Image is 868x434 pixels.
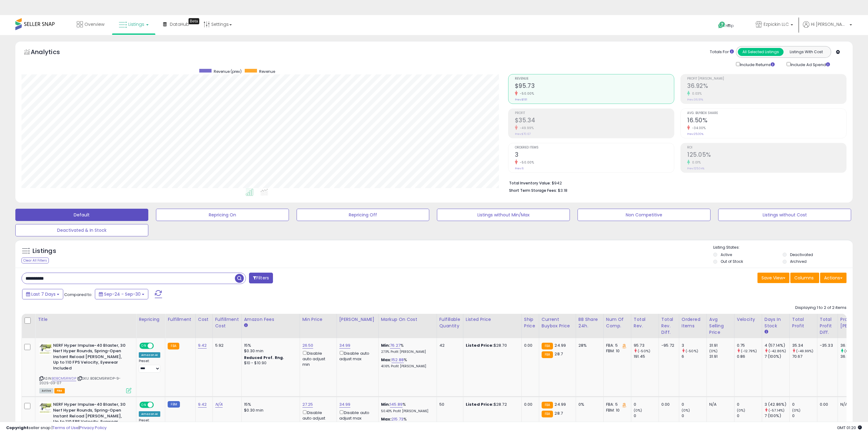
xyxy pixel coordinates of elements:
button: Listings With Cost [783,48,829,56]
span: Revenue [259,69,275,74]
div: % [381,343,432,354]
span: $3.18 [558,187,567,193]
div: $0.30 min [244,408,295,413]
span: Hi [PERSON_NAME] [811,21,848,27]
div: Disable auto adjust max [339,409,374,421]
div: 4 (57.14%) [765,343,789,348]
div: Clear All Filters [21,258,49,263]
button: All Selected Listings [738,48,784,56]
div: Include Returns [731,61,782,68]
button: Last 7 Days [22,289,63,299]
small: (-12.79%) [741,349,757,353]
label: Archived [790,259,807,264]
button: Listings without Min/Max [437,209,570,221]
div: $28.72 [466,402,517,407]
a: Terms of Use [53,425,79,431]
b: NERF Hyper Impulse-40 Blaster, 30 Nerf Hyper Rounds, Spring-Open Instant Reload [PERSON_NAME], Up... [53,343,128,373]
span: ROI [687,146,846,149]
div: 15% [244,402,295,407]
span: 24.99 [555,401,566,407]
small: Amazon Fees. [244,323,248,328]
a: 34.99 [339,342,351,349]
div: 0 [634,413,659,419]
small: Prev: $70.67 [515,132,531,136]
small: 0.01% [690,160,701,165]
small: (0%) [709,349,718,353]
div: 35.34 [792,343,817,348]
div: -95.72 [661,343,674,348]
span: Last 7 Days [31,291,56,297]
div: Include Ad Spend [782,61,840,68]
div: Repricing [139,316,162,323]
span: Listings [128,21,144,27]
span: DataHub [170,21,189,27]
div: Preset: [139,418,160,432]
b: Max: [381,357,392,363]
a: 9.42 [198,342,207,349]
button: Repricing On [156,209,289,221]
i: Get Help [718,21,726,29]
h2: 16.50% [687,117,846,125]
div: 70.67 [792,354,817,359]
div: Cost [198,316,210,323]
div: Total Profit Diff. [820,316,835,336]
small: -34.00% [690,126,706,130]
div: $28.70 [466,343,517,348]
a: 34.99 [339,401,351,408]
span: Overview [84,21,104,27]
span: Avg. Buybox Share [687,112,846,115]
a: 26.50 [302,342,313,349]
a: 27.25 [302,401,313,408]
div: FBA: 5 [606,343,626,348]
p: 27.11% Profit [PERSON_NAME] [381,350,432,354]
div: Disable auto adjust max [339,350,374,362]
div: 0% [578,402,599,407]
div: 31.91 [709,343,734,348]
h2: 36.92% [687,82,846,91]
div: Num of Comp. [606,316,629,329]
div: BB Share 24h. [578,316,601,329]
div: Totals For [710,49,734,55]
label: Active [721,252,732,257]
span: Revenue [515,77,674,81]
div: Total Rev. Diff. [661,316,676,336]
span: | SKU: B0BCM5RWDP-9-2025-03-07 [39,376,121,385]
button: Sep-24 - Sep-30 [95,289,148,299]
div: 0.75 [737,343,762,348]
b: Reduced Prof. Rng. [244,355,284,360]
small: (-42.86%) [769,349,786,353]
span: Revenue (prev) [214,69,242,74]
span: Profit [515,112,674,115]
div: 0 [792,413,817,419]
small: (-57.14%) [769,408,784,413]
a: B0BCM5RWDP [52,376,76,381]
a: Overview [72,15,109,34]
small: Prev: 36.91% [687,98,703,101]
div: 95.73 [634,343,659,348]
div: 6 [682,354,706,359]
button: Default [15,209,148,221]
span: FBA [54,388,65,393]
small: -49.99% [518,126,534,130]
div: Title [38,316,134,323]
div: 31.91 [709,354,734,359]
a: Help [713,17,746,35]
div: Markup on Cost [381,316,434,323]
h5: Analytics [31,48,72,58]
small: Prev: 125.04% [687,167,704,170]
div: 3 [682,343,706,348]
b: Listed Price: [466,401,494,407]
small: FBA [542,343,553,349]
div: Days In Stock [765,316,787,329]
div: Avg Selling Price [709,316,732,336]
p: 41.16% Profit [PERSON_NAME] [381,364,432,369]
div: Fulfillment [168,316,193,323]
div: Disable auto adjust min [302,350,332,368]
div: 42 [439,343,458,348]
small: FBA [542,402,553,408]
small: -50.00% [518,160,534,165]
div: 0 [737,402,762,407]
span: Ordered Items [515,146,674,149]
div: 5.92 [215,343,237,348]
strong: Copyright [6,425,29,431]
